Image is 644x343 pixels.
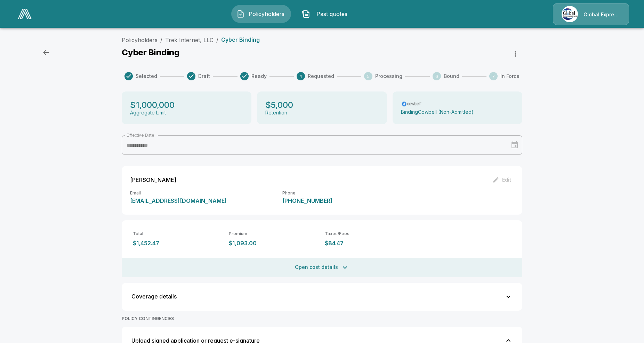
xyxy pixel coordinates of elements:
p: [EMAIL_ADDRESS][DOMAIN_NAME] [130,198,227,204]
p: Taxes/Fees [325,231,415,237]
p: $1,452.47 [133,240,223,247]
span: Ready [251,73,267,80]
p: Phone [282,191,332,195]
li: / [216,36,218,44]
span: Requested [308,73,334,80]
a: Policyholders [122,37,158,43]
p: [PHONE_NUMBER] [282,198,332,204]
text: 5 [367,74,370,79]
p: [PERSON_NAME] [130,177,176,183]
p: Aggregate Limit [130,110,166,116]
text: 4 [299,74,302,79]
a: Agency IconGlobal Express Underwriters [553,3,629,25]
button: Open cost details [122,258,522,277]
p: Cyber Binding [221,37,260,43]
p: $5,000 [265,100,293,110]
button: Past quotes IconPast quotes [297,5,356,23]
p: Email [130,191,227,195]
p: Total [133,231,223,237]
p: Premium [229,231,319,237]
button: Policyholders IconPolicyholders [231,5,291,23]
p: $1,000,000 [130,100,175,110]
button: Coverage details [126,287,518,306]
nav: breadcrumb [122,36,260,44]
span: Draft [198,73,210,80]
img: Agency Icon [562,6,578,22]
span: Processing [375,73,402,80]
span: Policyholders [248,10,286,18]
label: Effective Date [127,132,154,138]
p: POLICY CONTINGENCIES [122,316,522,321]
span: Past quotes [313,10,351,18]
img: Policyholders Icon [236,10,245,18]
span: In Force [500,73,520,80]
text: 6 [435,74,438,79]
span: Bound [444,73,459,80]
img: Carrier Logo [401,101,422,107]
img: AA Logo [18,9,32,19]
p: Retention [265,110,287,116]
a: Trek Internet, LLC [165,37,214,43]
p: Binding Cowbell (Non-Admitted) [401,109,474,115]
p: Global Express Underwriters [583,11,620,18]
img: Past quotes Icon [302,10,310,18]
li: / [160,36,162,44]
p: $84.47 [325,240,415,247]
p: Cyber Binding [122,47,180,57]
text: 7 [492,74,495,79]
span: Selected [136,73,157,80]
p: $1,093.00 [229,240,319,247]
div: Coverage details [131,294,504,300]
